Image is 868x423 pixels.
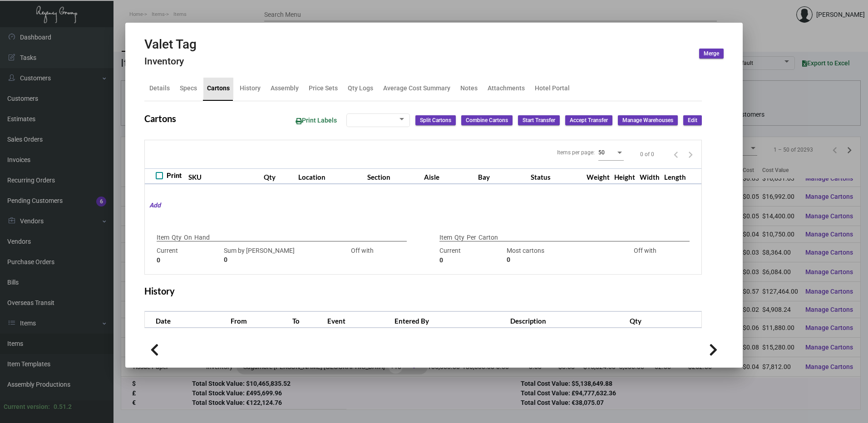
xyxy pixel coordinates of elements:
th: Width [637,168,662,184]
th: Status [528,168,584,184]
th: From [228,312,290,328]
span: Manage Warehouses [622,117,673,124]
button: Accept Transfer [565,115,612,125]
span: Start Transfer [523,117,555,124]
button: Manage Warehouses [618,115,678,125]
div: Current [439,246,502,265]
h2: History [144,285,175,296]
th: Event [325,312,392,328]
span: Accept Transfer [570,117,608,124]
p: Hand [194,233,210,242]
button: Next page [683,147,698,162]
span: Edit [688,117,697,124]
div: Current version: [4,402,50,412]
button: Merge [699,49,724,59]
div: Off with [614,246,676,265]
div: Price Sets [309,84,338,93]
p: On [184,233,192,242]
span: Combine Cartons [466,117,508,124]
p: Carton [478,233,498,242]
button: Previous page [669,147,683,162]
th: Qty [261,168,296,184]
div: Most cartons [507,246,609,265]
p: Item [157,233,169,242]
button: Combine Cartons [461,115,513,125]
th: SKU [186,168,261,184]
button: Split Cartons [415,115,456,125]
th: Qty [627,312,701,328]
span: Merge [704,50,719,58]
h2: Valet Tag [144,37,197,52]
p: Item [439,233,452,242]
div: Notes [460,84,478,93]
th: Description [508,312,628,328]
button: Start Transfer [518,115,560,125]
mat-hint: Add [145,201,161,210]
div: Qty Logs [348,84,373,93]
span: 50 [598,149,605,156]
div: 0 of 0 [640,150,654,158]
th: Entered By [392,312,508,328]
th: Bay [476,168,528,184]
div: Sum by [PERSON_NAME] [224,246,326,265]
div: 0.51.2 [54,402,72,412]
th: To [290,312,325,328]
div: Details [149,84,170,93]
div: Assembly [271,84,299,93]
span: Print Labels [296,117,337,124]
div: History [240,84,261,93]
th: Aisle [422,168,476,184]
p: Per [467,233,476,242]
div: Average Cost Summary [383,84,450,93]
div: Cartons [207,84,230,93]
th: Section [365,168,422,184]
th: Location [296,168,365,184]
span: Print [167,170,182,181]
p: Qty [454,233,464,242]
button: Edit [683,115,702,125]
mat-select: Items per page: [598,149,624,156]
th: Height [612,168,637,184]
div: Attachments [488,84,525,93]
span: Split Cartons [420,117,451,124]
p: Qty [172,233,182,242]
div: Current [157,246,219,265]
th: Date [145,312,228,328]
div: Hotel Portal [535,84,570,93]
button: Print Labels [288,112,344,129]
div: Items per page: [557,148,595,157]
div: Off with [331,246,394,265]
th: Length [662,168,688,184]
h4: Inventory [144,56,197,67]
h2: Cartons [144,113,176,124]
th: Weight [584,168,612,184]
div: Specs [180,84,197,93]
